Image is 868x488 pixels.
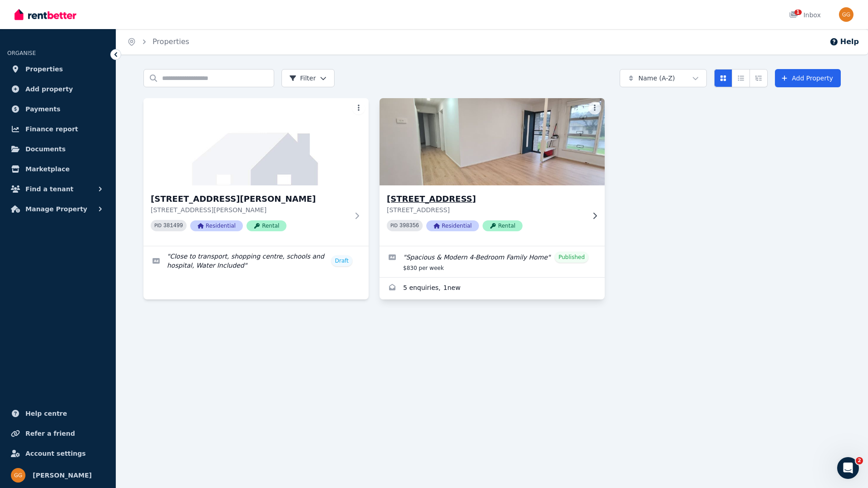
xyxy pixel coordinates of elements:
[775,69,841,87] a: Add Property
[7,444,108,463] a: Account settings
[25,64,63,75] span: Properties
[15,8,76,21] img: RentBetter
[837,457,859,479] iframe: Intercom live chat
[588,102,601,115] button: More options
[153,37,189,46] a: Properties
[25,184,74,194] span: Find a tenant
[380,98,605,246] a: 33 Solo Cres, Fairfield[STREET_ADDRESS][STREET_ADDRESS]PID 398356ResidentialRental
[839,7,853,22] img: George Germanos
[829,36,859,47] button: Help
[638,74,675,83] span: Name (A-Z)
[426,220,479,231] span: Residential
[387,205,585,214] p: [STREET_ADDRESS]
[25,144,66,154] span: Documents
[7,180,108,198] button: Find a tenant
[143,246,369,277] a: Edit listing: Close to transport, shopping centre, schools and hospital, Water Included
[7,424,108,443] a: Refer a friend
[856,457,863,464] span: 2
[620,69,707,87] button: Name (A-Z)
[714,69,732,87] button: Card view
[143,98,369,246] a: 8 Burlison St, Warwick Farm[STREET_ADDRESS][PERSON_NAME][STREET_ADDRESS][PERSON_NAME]PID 381499Re...
[390,223,398,228] small: PID
[116,29,200,55] nav: Breadcrumb
[380,246,605,277] a: Edit listing: Spacious & Modern 4-Bedroom Family Home
[732,69,750,87] button: Compact list view
[33,470,92,481] span: [PERSON_NAME]
[7,140,108,158] a: Documents
[190,220,243,231] span: Residential
[281,69,335,87] button: Filter
[25,164,69,174] span: Marketplace
[7,80,108,98] a: Add property
[154,223,162,228] small: PID
[7,404,108,423] a: Help centre
[7,200,108,218] button: Manage Property
[25,124,78,134] span: Finance report
[7,120,108,138] a: Finance report
[7,50,36,56] span: ORGANISE
[25,408,67,419] span: Help centre
[25,448,86,459] span: Account settings
[380,278,605,299] a: Enquiries for 33 Solo Cres, Fairfield
[387,193,585,205] h3: [STREET_ADDRESS]
[25,84,73,95] span: Add property
[374,96,611,188] img: 33 Solo Cres, Fairfield
[483,220,523,231] span: Rental
[247,220,286,231] span: Rental
[399,223,419,229] code: 398356
[352,102,365,115] button: More options
[143,98,369,185] img: 8 Burlison St, Warwick Farm
[794,10,802,15] span: 1
[25,428,75,439] span: Refer a friend
[7,60,108,78] a: Properties
[289,74,316,83] span: Filter
[7,160,108,178] a: Marketplace
[25,204,87,214] span: Manage Property
[789,10,821,20] div: Inbox
[163,223,183,229] code: 381499
[11,468,25,483] img: George Germanos
[750,69,768,87] button: Expanded list view
[151,205,349,214] p: [STREET_ADDRESS][PERSON_NAME]
[7,100,108,118] a: Payments
[25,104,60,115] span: Payments
[714,69,768,87] div: View options
[151,193,349,205] h3: [STREET_ADDRESS][PERSON_NAME]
